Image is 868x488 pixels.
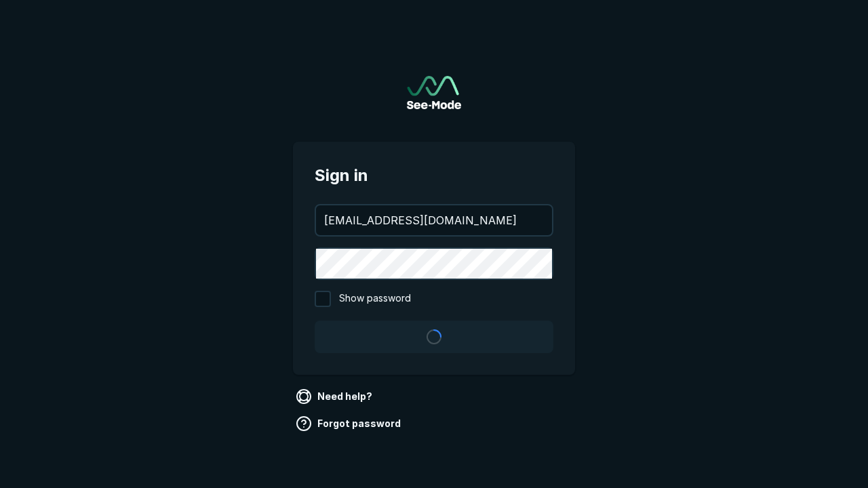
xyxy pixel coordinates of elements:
a: Need help? [293,386,378,407]
span: Show password [339,291,411,307]
a: Forgot password [293,413,406,434]
a: Go to sign in [407,76,461,109]
img: See-Mode Logo [407,76,461,109]
span: Sign in [315,163,553,188]
input: your@email.com [316,205,552,235]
